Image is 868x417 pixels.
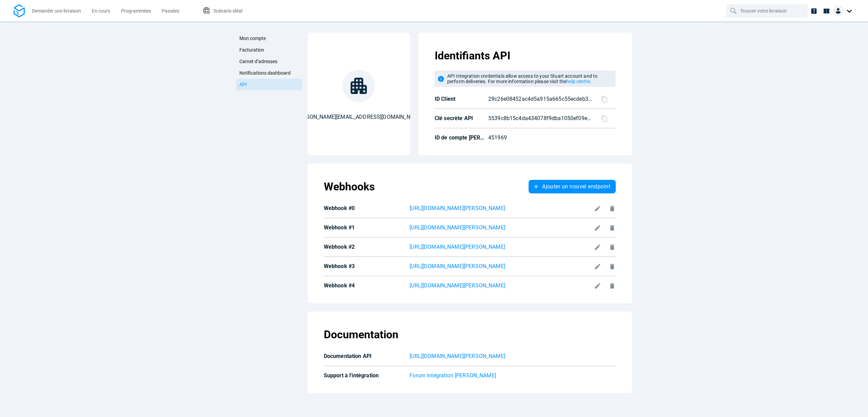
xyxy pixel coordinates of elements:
p: Support à l'intégration [324,372,407,379]
p: 29c26e08452ac4d5a915a665c55ecdeb320ad48f8825e7c264e0df5758bb2aeb [488,95,593,103]
a: Notifications dashboard [236,67,302,79]
p: Identifiants API [435,49,616,62]
p: Documentation [324,328,398,341]
p: ID Client [435,96,486,102]
p: ID de compte [PERSON_NAME] [435,134,486,141]
p: 5539c8b15c4da434078f9dba1050ef09efdbc2c12394b1b0af426e3d98d3d31f [488,114,593,122]
p: Webhook #3 [324,263,407,270]
span: Notifications dashboard [239,70,291,76]
a: API [236,79,302,90]
p: [PERSON_NAME][EMAIL_ADDRESS][DOMAIN_NAME] [295,113,423,121]
span: Ajouter un nouvel endpoint [542,184,610,189]
p: Webhooks [324,180,375,193]
a: Facturation [236,44,302,56]
span: Facturation [239,47,264,53]
span: API [239,82,247,87]
p: Clé secrète API [435,115,486,122]
span: API Integration credentials allow access to your Stuart account and to perform deliveries. For mo... [447,73,598,84]
a: [URL][DOMAIN_NAME][PERSON_NAME] [410,262,591,270]
p: Webhook #2 [324,244,407,250]
span: Passées [162,8,179,14]
a: help centre [566,79,590,84]
span: Scénario idéal [213,8,242,14]
span: Demander une livraison [32,8,81,14]
input: Trouver votre livraison [740,4,795,17]
a: [URL][DOMAIN_NAME][PERSON_NAME] [410,282,591,290]
p: Documentation API [324,353,407,360]
span: Programmées [121,8,151,14]
span: Mon compte [239,36,266,41]
span: En cours [92,8,110,14]
span: Carnet d’adresses [239,59,277,64]
a: Mon compte [236,33,302,44]
p: Webhook #4 [324,282,407,289]
p: Webhook #0 [324,205,407,212]
button: Ajouter un nouvel endpoint [529,180,616,193]
a: [URL][DOMAIN_NAME][PERSON_NAME] [410,243,591,251]
a: [URL][DOMAIN_NAME][PERSON_NAME] [410,352,616,360]
p: Webhook #1 [324,224,407,231]
p: 451969 [488,134,585,142]
a: [URL][DOMAIN_NAME][PERSON_NAME] [410,204,591,212]
a: Forum Intégration [PERSON_NAME] [410,372,616,380]
img: Client [833,5,844,16]
img: Logo [14,4,25,18]
a: Carnet d’adresses [236,56,302,67]
a: [URL][DOMAIN_NAME][PERSON_NAME] [410,224,591,232]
